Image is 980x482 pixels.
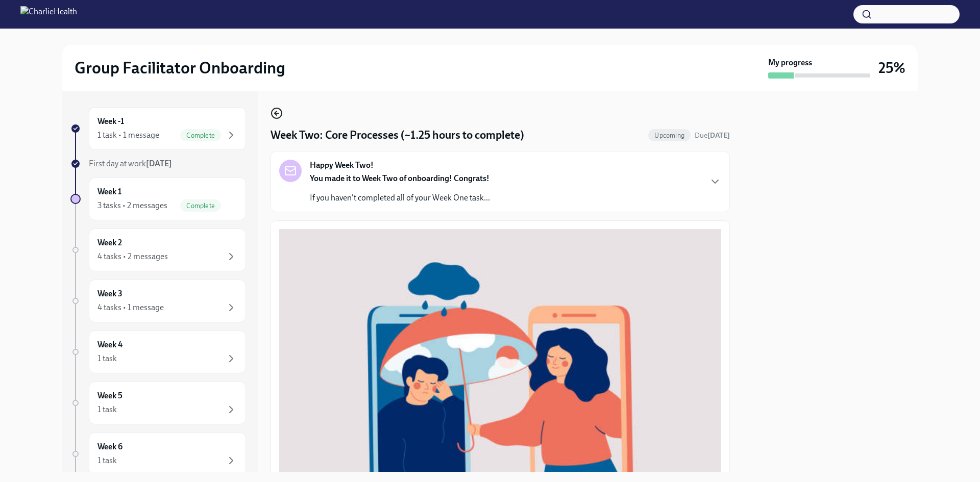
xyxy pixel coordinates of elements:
[97,339,122,350] h6: Week 4
[75,58,285,78] h2: Group Facilitator Onboarding
[271,128,524,143] h4: Week Two: Core Processes (~1.25 hours to complete)
[97,390,122,401] h6: Week 5
[695,131,730,140] span: Due
[70,158,246,169] a: First day at work[DATE]
[97,404,117,415] div: 1 task
[180,202,221,210] span: Complete
[97,251,168,262] div: 4 tasks • 2 messages
[97,130,159,141] div: 1 task • 1 message
[310,192,490,204] p: If you haven't completed all of your Week One task...
[648,132,691,139] span: Upcoming
[180,132,221,139] span: Complete
[70,229,246,271] a: Week 24 tasks • 2 messages
[70,280,246,322] a: Week 34 tasks • 1 message
[707,131,730,140] strong: [DATE]
[878,59,905,77] h3: 25%
[97,288,122,299] h6: Week 3
[768,57,812,68] strong: My progress
[146,159,172,168] strong: [DATE]
[97,237,122,248] h6: Week 2
[310,173,489,183] strong: You made it to Week Two of onboarding! Congrats!
[70,433,246,475] a: Week 61 task
[97,353,117,364] div: 1 task
[70,382,246,424] a: Week 51 task
[695,131,730,140] span: October 6th, 2025 10:00
[97,116,124,127] h6: Week -1
[97,455,117,466] div: 1 task
[97,441,122,452] h6: Week 6
[97,302,164,313] div: 4 tasks • 1 message
[20,6,77,22] img: CharlieHealth
[89,159,172,168] span: First day at work
[97,186,121,197] h6: Week 1
[310,160,374,171] strong: Happy Week Two!
[70,177,246,220] a: Week 13 tasks • 2 messagesComplete
[97,200,167,211] div: 3 tasks • 2 messages
[70,107,246,150] a: Week -11 task • 1 messageComplete
[70,331,246,373] a: Week 41 task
